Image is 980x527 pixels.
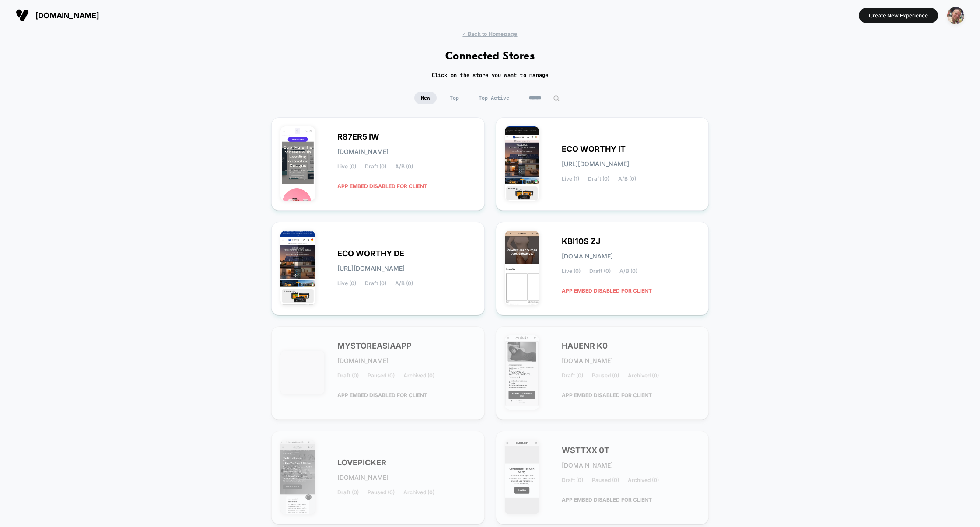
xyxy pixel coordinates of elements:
[589,268,611,274] span: Draft (0)
[562,462,613,468] span: [DOMAIN_NAME]
[505,335,539,410] img: HAUENR_K0
[337,265,405,272] span: [URL][DOMAIN_NAME]
[562,343,608,349] span: HAUENR K0
[445,50,535,63] h1: Connected Stores
[562,268,581,274] span: Live (0)
[280,126,315,201] img: R87ER5_IW
[280,440,315,514] img: LOVEPICKER
[337,178,427,194] span: APP EMBED DISABLED FOR CLIENT
[280,351,324,394] img: MYSTOREASIAAPP
[280,231,315,305] img: ECO_WORTHY_DE
[443,92,465,104] span: Top
[562,373,583,379] span: Draft (0)
[395,164,413,170] span: A/B (0)
[553,95,560,101] img: edit
[35,11,99,20] span: [DOMAIN_NAME]
[395,280,413,286] span: A/B (0)
[505,231,539,305] img: KBI10S_ZJ
[432,72,549,79] h2: Click on the store you want to manage
[505,126,539,201] img: ECO_WORTHY_IT
[337,134,379,140] span: R87ER5 IW
[592,373,619,379] span: Paused (0)
[337,387,427,403] span: APP EMBED DISABLED FOR CLIENT
[562,492,652,507] span: APP EMBED DISABLED FOR CLIENT
[562,176,579,182] span: Live (1)
[337,489,359,496] span: Draft (0)
[337,358,388,364] span: [DOMAIN_NAME]
[337,460,386,466] span: LOVEPICKER
[859,8,938,23] button: Create New Experience
[365,164,386,170] span: Draft (0)
[562,253,613,259] span: [DOMAIN_NAME]
[337,280,356,286] span: Live (0)
[628,373,659,379] span: Archived (0)
[592,477,619,483] span: Paused (0)
[367,373,395,379] span: Paused (0)
[414,92,437,104] span: New
[472,92,516,104] span: Top Active
[562,447,609,454] span: WSTTXX 0T
[16,9,29,22] img: Visually logo
[337,475,388,481] span: [DOMAIN_NAME]
[628,477,659,483] span: Archived (0)
[337,343,412,349] span: MYSTOREASIAAPP
[562,146,626,152] span: ECO WORTHY IT
[562,161,629,167] span: [URL][DOMAIN_NAME]
[403,373,434,379] span: Archived (0)
[562,387,652,403] span: APP EMBED DISABLED FOR CLIENT
[562,283,652,298] span: APP EMBED DISABLED FOR CLIENT
[337,251,404,257] span: ECO WORTHY DE
[562,477,583,483] span: Draft (0)
[337,149,388,155] span: [DOMAIN_NAME]
[947,7,964,24] img: ppic
[337,164,356,170] span: Live (0)
[562,358,613,364] span: [DOMAIN_NAME]
[365,280,386,286] span: Draft (0)
[367,489,395,496] span: Paused (0)
[505,440,539,514] img: WSTTXX_0T
[462,31,517,37] span: < Back to Homepage
[588,176,609,182] span: Draft (0)
[13,8,101,22] button: [DOMAIN_NAME]
[562,238,601,244] span: KBI10S ZJ
[403,489,434,496] span: Archived (0)
[337,373,359,379] span: Draft (0)
[619,268,637,274] span: A/B (0)
[618,176,636,182] span: A/B (0)
[945,7,967,24] button: ppic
